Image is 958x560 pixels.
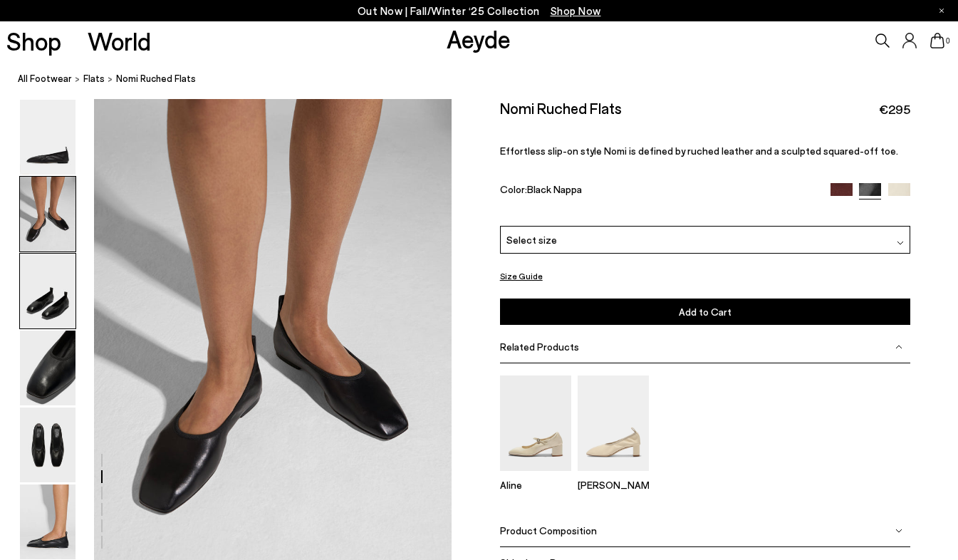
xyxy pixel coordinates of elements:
span: Product Composition [500,524,597,536]
img: Nomi Ruched Flats - Image 5 [20,408,76,482]
span: 0 [944,37,952,45]
img: svg%3E [895,527,902,534]
span: Add to Cart [679,305,731,317]
img: Aline Leather Mary-Jane Pumps [500,375,571,470]
h2: Nomi Ruched Flats [500,99,622,117]
span: Nomi Ruched Flats [116,71,196,86]
img: Nomi Ruched Flats - Image 1 [20,100,76,175]
a: World [88,28,151,53]
nav: breadcrumb [18,60,958,99]
span: Navigate to /collections/new-in [551,4,601,17]
span: Select size [506,232,557,247]
img: svg%3E [895,343,902,351]
button: Add to Cart [500,298,910,324]
p: Out Now | Fall/Winter ‘25 Collection [358,2,601,20]
span: Black Nappa [527,183,582,195]
button: Size Guide [500,267,543,285]
a: All Footwear [18,71,72,86]
span: flats [83,73,105,84]
p: Effortless slip-on style Nomi is defined by ruched leather and a sculpted squared-off toe. [500,145,910,157]
p: [PERSON_NAME] [578,479,649,491]
a: Shop [6,28,61,53]
a: Aline Leather Mary-Jane Pumps Aline [500,461,571,491]
img: Nomi Ruched Flats - Image 6 [20,484,76,559]
a: 0 [930,33,944,48]
div: Color: [500,183,818,199]
span: €295 [879,100,910,118]
img: Nomi Ruched Flats - Image 2 [20,177,76,252]
img: svg%3E [897,239,904,247]
a: Aeyde [447,24,511,53]
p: Aline [500,479,571,491]
img: Nomi Ruched Flats - Image 3 [20,254,76,328]
a: Narissa Ruched Pumps [PERSON_NAME] [578,461,649,491]
img: Narissa Ruched Pumps [578,375,649,470]
a: flats [83,71,105,86]
span: Related Products [500,341,579,353]
img: Nomi Ruched Flats - Image 4 [20,331,76,405]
